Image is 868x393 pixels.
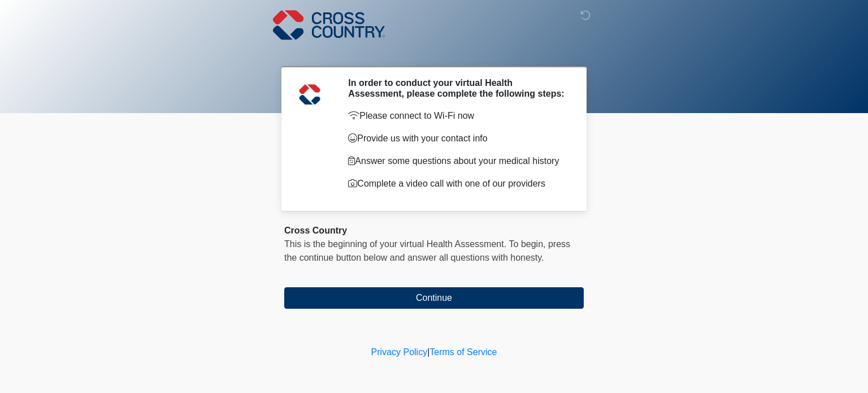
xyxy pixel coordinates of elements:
a: | [427,347,429,357]
p: Answer some questions about your medical history [348,154,567,168]
a: Privacy Policy [371,347,428,357]
div: Cross Country [284,224,584,237]
p: Complete a video call with one of our providers [348,177,567,191]
button: Continue [284,287,584,309]
img: Agent Avatar [293,77,327,111]
p: Please connect to Wi-Fi now [348,109,567,123]
span: To begin, [509,239,548,249]
a: Terms of Service [429,347,497,357]
h1: ‎ ‎ ‎ [276,41,592,62]
img: Cross Country Logo [273,8,385,41]
h2: In order to conduct your virtual Health Assessment, please complete the following steps: [348,77,567,99]
span: press the continue button below and answer all questions with honesty. [284,239,570,262]
span: This is the beginning of your virtual Health Assessment. [284,239,506,249]
p: Provide us with your contact info [348,132,567,145]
